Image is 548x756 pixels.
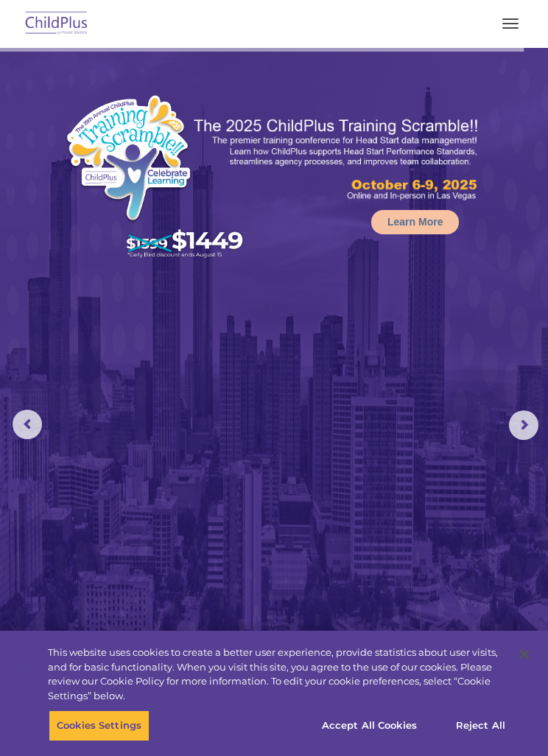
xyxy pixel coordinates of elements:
div: This website uses cookies to create a better user experience, provide statistics about user visit... [48,645,509,703]
span: Last name [236,85,281,97]
a: Learn More [371,210,459,234]
button: Accept All Cookies [314,710,425,741]
button: Cookies Settings [49,710,150,741]
img: ChildPlus by Procare Solutions [22,7,91,41]
span: Phone number [236,146,298,157]
button: Reject All [435,710,527,741]
button: Close [508,638,541,671]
